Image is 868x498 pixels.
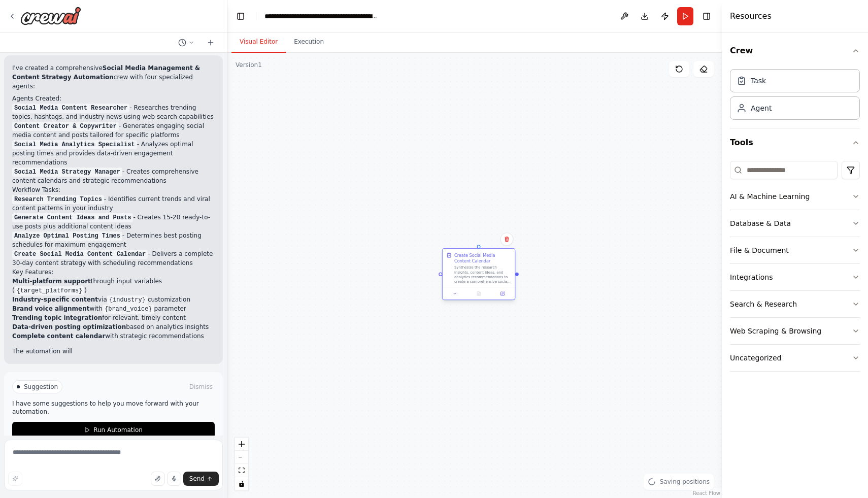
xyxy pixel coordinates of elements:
li: via customization [12,295,215,304]
span: Suggestion [24,383,58,391]
strong: Social Media Management & Content Strategy Automation [12,64,200,81]
button: File & Document [730,237,860,263]
div: Uncategorized [730,353,781,363]
button: Improve this prompt [8,472,22,486]
li: - Generates engaging social media content and posts tailored for specific platforms [12,121,215,140]
nav: breadcrumb [264,11,379,21]
li: - Identifies current trends and viral content patterns in your industry [12,194,215,213]
button: Web Scraping & Browsing [730,318,860,344]
button: Start a new chat [203,37,219,49]
span: Saving positions [660,478,710,486]
h2: Agents Created: [12,94,215,103]
div: Version 1 [236,61,262,69]
code: Generate Content Ideas and Posts [12,213,133,222]
strong: Industry-specific content [12,296,98,303]
strong: Data-driven posting optimization [12,323,126,330]
div: Agent [751,103,772,113]
code: {brand_voice} [103,305,154,314]
li: - Analyzes optimal posting times and provides data-driven engagement recommendations [12,140,215,167]
strong: Multi-platform support [12,278,91,285]
button: Search & Research [730,291,860,317]
div: Task [751,76,766,86]
h2: Key Features: [12,268,215,277]
button: Open in side panel [492,290,513,297]
span: Send [189,475,205,483]
button: Upload files [151,472,165,486]
code: {industry} [107,295,148,305]
li: - Creates 15-20 ready-to-use posts plus additional content ideas [12,213,215,231]
button: Visual Editor [231,31,286,53]
code: Social Media Strategy Manager [12,168,122,177]
code: Analyze Optimal Posting Times [12,231,122,241]
span: Run Automation [93,426,143,434]
strong: Complete content calendar [12,333,105,340]
div: Create Social Media Content Calendar [454,252,511,264]
a: React Flow attribution [693,490,720,496]
button: Tools [730,128,860,157]
button: AI & Machine Learning [730,183,860,210]
div: Integrations [730,272,773,282]
li: with strategic recommendations [12,331,215,341]
div: Synthesize the research insights, content ideas, and analytics recommendations to create a compre... [454,265,511,284]
button: Switch to previous chat [174,37,198,49]
code: Research Trending Topics [12,195,104,204]
li: - Determines best posting schedules for maximum engagement [12,231,215,249]
code: Social Media Analytics Specialist [12,140,137,149]
li: based on analytics insights [12,322,215,331]
button: Dismiss [187,382,215,392]
h2: Workflow Tasks: [12,185,215,194]
strong: Trending topic integration [12,314,102,321]
p: The automation will [12,347,215,356]
button: Click to speak your automation idea [167,472,181,486]
button: Uncategorized [730,345,860,371]
div: Create Social Media Content CalendarSynthesize the research insights, content ideas, and analytic... [442,249,516,301]
li: - Researches trending topics, hashtags, and industry news using web search capabilities [12,103,215,121]
button: Send [183,472,219,486]
button: fit view [235,464,248,477]
button: Execution [286,31,332,53]
code: Social Media Content Researcher [12,104,129,113]
code: {target_platforms} [15,286,85,295]
h4: Resources [730,10,772,22]
li: through input variables ( ) [12,277,215,295]
button: Delete node [500,233,513,246]
p: I've created a comprehensive crew with four specialized agents: [12,63,215,91]
div: Web Scraping & Browsing [730,326,821,336]
li: for relevant, timely content [12,313,215,322]
div: Search & Research [730,299,797,309]
div: File & Document [730,245,789,255]
img: Logo [20,7,81,25]
button: Hide right sidebar [699,9,714,23]
li: - Creates comprehensive content calendars and strategic recommendations [12,167,215,185]
button: toggle interactivity [235,477,248,490]
button: Crew [730,37,860,65]
li: - Delivers a complete 30-day content strategy with scheduling recommendations [12,249,215,268]
p: I have some suggestions to help you move forward with your automation. [12,400,215,416]
button: zoom out [235,451,248,464]
code: Create Social Media Content Calendar [12,250,148,259]
button: zoom in [235,438,248,451]
div: Tools [730,157,860,380]
button: Hide left sidebar [233,9,248,23]
button: Database & Data [730,210,860,237]
li: with parameter [12,304,215,313]
button: No output available [466,290,491,297]
div: Crew [730,65,860,128]
button: Run Automation [12,422,215,438]
button: Integrations [730,264,860,290]
div: Database & Data [730,218,791,228]
code: Content Creator & Copywriter [12,122,119,131]
div: AI & Machine Learning [730,191,810,202]
div: React Flow controls [235,438,248,490]
strong: Brand voice alignment [12,305,89,312]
